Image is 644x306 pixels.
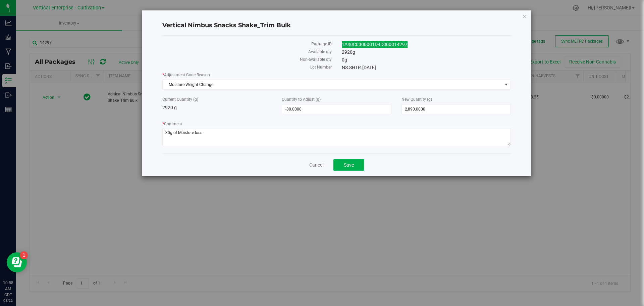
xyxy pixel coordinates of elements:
[309,162,323,168] a: Cancel
[401,96,511,102] label: New Quantity (g)
[402,104,511,114] input: 2,890.0000
[342,49,355,55] span: 2920
[162,21,511,30] h4: Vertical Nimbus Snacks Shake_Trim Bulk
[20,251,28,259] iframe: Resource center unread badge
[162,64,332,70] label: Lot Number
[162,56,332,62] label: Non-available qty
[337,41,516,48] div: 1A40C0300001D4D000014297
[162,105,177,110] span: 2920 g
[342,57,347,62] span: 0
[344,57,347,62] span: g
[162,96,272,102] label: Current Quantity (g)
[162,72,511,78] label: Adjustment Code Reason
[333,159,364,171] button: Save
[162,121,511,127] label: Comment
[162,49,332,55] label: Available qty
[344,162,354,168] span: Save
[282,104,391,114] input: -30.0000
[337,64,516,71] div: NS.SHTR.[DATE]
[282,96,391,102] label: Quantity to Adjust (g)
[162,41,332,47] label: Package ID
[502,80,511,89] span: select
[7,252,27,272] iframe: Resource center
[163,80,502,89] span: Moisture Weight Change
[353,49,355,55] span: g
